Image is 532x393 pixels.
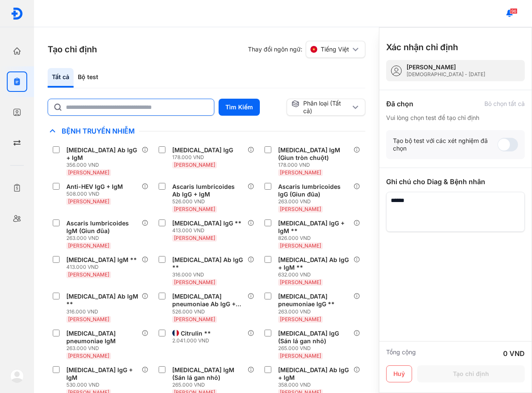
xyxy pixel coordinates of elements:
[386,177,525,187] div: Ghi chú cho Diag & Bệnh nhân
[66,146,138,162] div: [MEDICAL_DATA] Ab IgG + IgM
[278,271,353,278] div: 632.000 VND
[393,137,498,152] div: Tạo bộ test với các xét nghiệm đã chọn
[66,219,138,235] div: Ascaris lumbricoides IgM (Giun đũa)
[48,43,97,55] h3: Tạo chỉ định
[280,279,321,285] span: [PERSON_NAME]
[172,337,214,344] div: 2.041.000 VND
[172,293,244,308] div: [MEDICAL_DATA] pneumoniae Ab IgG + IgM **
[278,198,353,205] div: 263.000 VND
[407,63,485,71] div: [PERSON_NAME]
[66,366,138,382] div: [MEDICAL_DATA] IgG + IgM
[10,369,24,383] img: logo
[68,169,109,176] span: [PERSON_NAME]
[278,308,353,315] div: 263.000 VND
[417,365,525,382] button: Tạo chỉ định
[172,256,244,271] div: [MEDICAL_DATA] Ab IgG **
[174,279,215,285] span: [PERSON_NAME]
[174,162,215,168] span: [PERSON_NAME]
[68,242,109,249] span: [PERSON_NAME]
[66,345,142,352] div: 263.000 VND
[11,7,23,20] img: logo
[66,256,137,264] div: [MEDICAL_DATA] IgM **
[386,348,416,359] div: Tổng cộng
[503,348,525,359] div: 0 VND
[278,293,350,308] div: [MEDICAL_DATA] pneumoniae IgG **
[57,127,139,135] span: Bệnh Truyền Nhiễm
[172,183,244,198] div: Ascaris lumbricoides Ab IgG + IgM
[66,235,142,242] div: 263.000 VND
[386,99,413,109] div: Đã chọn
[278,162,353,168] div: 178.000 VND
[172,382,248,388] div: 265.000 VND
[321,46,349,53] span: Tiếng Việt
[278,146,350,162] div: [MEDICAL_DATA] IgM (Giun tròn chuột)
[66,308,142,315] div: 316.000 VND
[174,206,215,212] span: [PERSON_NAME]
[386,41,458,53] h3: Xác nhận chỉ định
[386,365,412,382] button: Huỷ
[278,219,350,235] div: [MEDICAL_DATA] IgG + IgM **
[66,293,138,308] div: [MEDICAL_DATA] Ab IgM **
[280,206,321,212] span: [PERSON_NAME]
[278,235,353,242] div: 826.000 VND
[172,366,244,382] div: [MEDICAL_DATA] IgM (Sán lá gan nhỏ)
[66,162,142,168] div: 356.000 VND
[280,169,321,176] span: [PERSON_NAME]
[172,219,242,227] div: [MEDICAL_DATA] IgG **
[484,100,525,108] div: Bỏ chọn tất cả
[66,191,126,197] div: 508.000 VND
[181,330,211,337] div: Citrulin **
[68,198,109,205] span: [PERSON_NAME]
[510,8,518,14] span: 96
[172,146,233,154] div: [MEDICAL_DATA] IgG
[66,183,123,191] div: Anti-HEV IgG + IgM
[386,114,525,122] div: Vui lòng chọn test để tạo chỉ định
[172,271,248,278] div: 316.000 VND
[66,264,140,271] div: 413.000 VND
[248,41,365,58] div: Thay đổi ngôn ngữ:
[278,256,350,271] div: [MEDICAL_DATA] Ab IgG + IgM **
[172,198,248,205] div: 526.000 VND
[278,382,353,388] div: 358.000 VND
[278,183,350,198] div: Ascaris lumbricoides IgG (Giun đũa)
[74,68,102,88] div: Bộ test
[68,353,109,359] span: [PERSON_NAME]
[280,316,321,322] span: [PERSON_NAME]
[278,366,350,382] div: [MEDICAL_DATA] Ab IgG + IgM
[291,100,350,115] div: Phân loại (Tất cả)
[280,353,321,359] span: [PERSON_NAME]
[172,227,245,234] div: 413.000 VND
[407,71,485,78] div: [DEMOGRAPHIC_DATA] - [DATE]
[68,271,109,278] span: [PERSON_NAME]
[174,316,215,322] span: [PERSON_NAME]
[278,330,350,345] div: [MEDICAL_DATA] IgG (Sán lá gan nhỏ)
[68,316,109,322] span: [PERSON_NAME]
[172,154,236,161] div: 178.000 VND
[174,235,215,241] span: [PERSON_NAME]
[278,345,353,352] div: 265.000 VND
[66,382,142,388] div: 530.000 VND
[280,242,321,249] span: [PERSON_NAME]
[219,99,260,116] button: Tìm Kiếm
[172,308,248,315] div: 526.000 VND
[66,330,138,345] div: [MEDICAL_DATA] pneumoniae IgM
[48,68,74,88] div: Tất cả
